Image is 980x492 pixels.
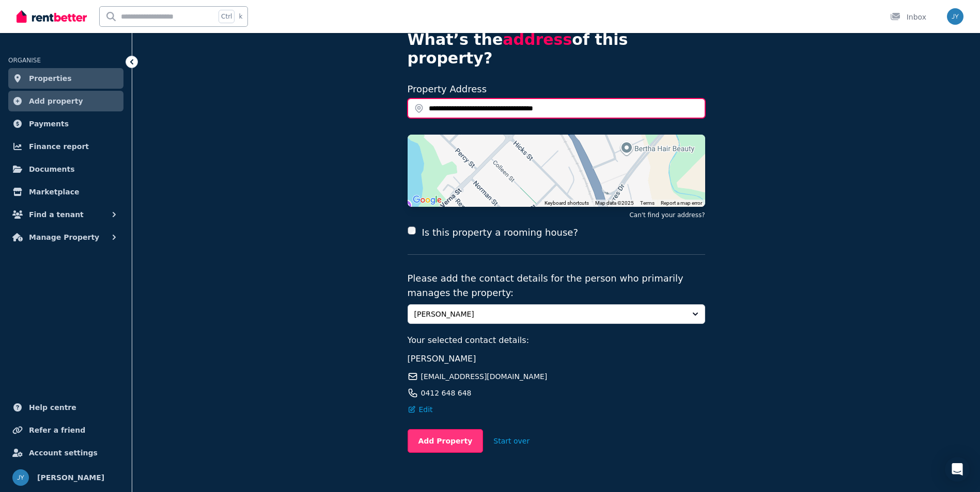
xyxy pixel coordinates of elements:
[8,420,123,440] a: Refer a friend
[629,211,705,219] button: Can't find your address?
[408,304,705,324] button: [PERSON_NAME]
[37,471,104,484] span: [PERSON_NAME]
[408,354,476,364] span: [PERSON_NAME]
[8,57,41,64] span: ORGANISE
[29,163,75,175] span: Documents
[8,136,123,157] a: Finance report
[29,118,69,130] span: Payments
[408,84,487,94] label: Property Address
[595,200,634,206] span: Map data ©2025
[29,186,79,198] span: Marketplace
[8,397,123,418] a: Help centre
[8,442,123,463] a: Account settings
[410,193,444,207] img: Google
[29,208,84,221] span: Find a tenant
[29,231,99,243] span: Manage Property
[421,371,548,382] span: [EMAIL_ADDRESS][DOMAIN_NAME]
[410,193,444,207] a: Open this area in Google Maps (opens a new window)
[945,457,970,482] div: Open Intercom Messenger
[414,309,684,319] span: [PERSON_NAME]
[408,429,484,453] button: Add Property
[17,9,87,24] img: RentBetter
[8,91,123,111] a: Add property
[890,12,926,22] div: Inbox
[947,8,963,25] img: JENNY YE
[8,113,123,134] a: Payments
[545,200,589,207] button: Keyboard shortcuts
[408,271,705,300] p: Please add the contact details for the person who primarily manages the property:
[29,447,98,459] span: Account settings
[8,204,123,225] button: Find a tenant
[29,401,76,414] span: Help centre
[29,140,89,153] span: Finance report
[29,95,83,107] span: Add property
[239,12,242,21] span: k
[640,200,655,206] a: Terms (opens in new tab)
[12,469,29,486] img: JENNY YE
[483,430,540,452] button: Start over
[419,404,433,415] span: Edit
[408,404,433,415] button: Edit
[8,227,123,248] button: Manage Property
[8,68,123,89] a: Properties
[408,30,705,68] h4: What’s the of this property?
[29,72,72,85] span: Properties
[661,200,702,206] a: Report a map error
[503,30,572,48] span: address
[29,424,85,436] span: Refer a friend
[8,159,123,179] a: Documents
[219,10,235,23] span: Ctrl
[421,388,472,398] span: 0412 648 648
[422,225,578,240] label: Is this property a rooming house?
[8,182,123,202] a: Marketplace
[408,334,705,347] p: Your selected contact details:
